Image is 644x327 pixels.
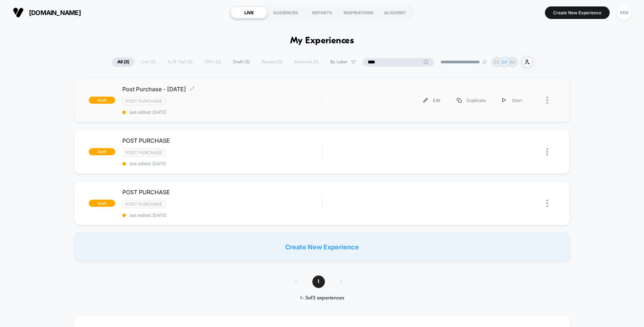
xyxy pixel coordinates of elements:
[377,7,413,18] div: ACADEMY
[546,97,548,104] img: close
[122,189,322,196] span: POST PURCHASE
[457,98,462,103] img: menu
[482,60,487,64] img: end
[546,148,548,156] img: close
[122,97,165,105] span: Post Purchase
[290,36,354,46] h1: My Experiences
[330,59,347,65] span: By Label
[122,200,165,208] span: Post Purchase
[122,86,322,93] span: Post Purchase - [DATE]
[304,7,340,18] div: REPORTS
[122,213,322,218] span: last edited: [DATE]
[494,92,530,108] div: Start
[122,137,322,144] span: POST PURCHASE
[502,98,506,103] img: menu
[494,59,499,65] p: SR
[449,92,494,108] div: Duplicate
[415,92,449,108] div: Edit
[122,109,322,115] span: last edited: [DATE]
[89,148,115,155] span: draft
[231,7,267,18] div: LIVE
[340,7,377,18] div: INSPIRATIONS
[502,59,507,65] p: SR
[74,233,570,261] div: Create New Experience
[29,9,81,16] span: [DOMAIN_NAME]
[228,57,255,67] span: Draft ( 3 )
[89,97,115,104] span: draft
[546,200,548,207] img: close
[423,98,428,103] img: menu
[312,275,325,288] span: 1
[617,6,631,20] div: MM
[122,161,322,166] span: last edited: [DATE]
[112,57,135,67] span: All ( 3 )
[13,7,24,18] img: Visually logo
[89,200,115,207] span: draft
[122,148,165,157] span: Post Purchase
[545,6,610,19] button: Create New Experience
[288,295,357,301] div: 1 - 3 of 3 experiences
[615,5,633,20] button: MM
[509,59,515,65] p: AR
[267,7,304,18] div: AUDIENCES
[11,7,83,18] button: [DOMAIN_NAME]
